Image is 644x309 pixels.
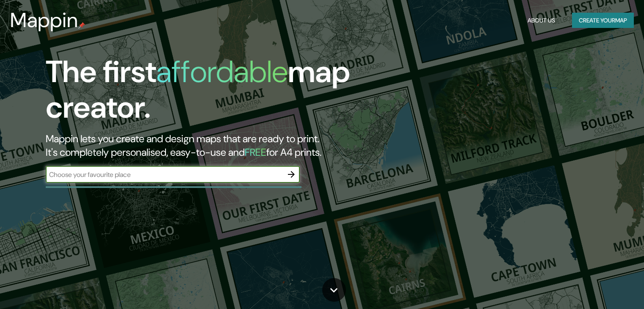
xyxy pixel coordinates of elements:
h3: Mappin [10,8,78,32]
h2: Mappin lets you create and design maps that are ready to print. It's completely personalised, eas... [46,132,368,159]
iframe: Help widget launcher [569,276,635,300]
button: Create yourmap [572,13,634,28]
h1: The first map creator. [46,54,368,132]
h1: affordable [156,52,288,91]
h5: FREE [245,146,266,159]
input: Choose your favourite place [46,170,283,179]
button: About Us [524,13,558,28]
img: mappin-pin [78,22,85,29]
